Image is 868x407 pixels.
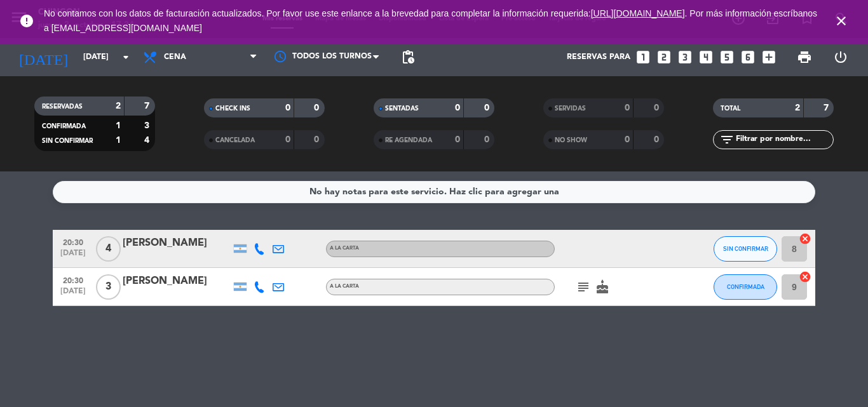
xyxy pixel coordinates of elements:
strong: 0 [654,103,661,112]
i: looks_6 [740,49,756,65]
span: Reservas para [567,53,630,62]
button: SIN CONFIRMAR [714,236,777,262]
span: TOTAL [721,105,740,112]
strong: 7 [824,103,831,112]
i: cake [595,279,610,295]
span: CHECK INS [215,105,250,112]
span: 3 [96,274,121,300]
div: LOG OUT [822,38,858,76]
span: [DATE] [57,287,89,302]
div: [PERSON_NAME] [123,273,231,290]
a: . Por más información escríbanos a [EMAIL_ADDRESS][DOMAIN_NAME] [44,8,817,33]
strong: 0 [654,135,661,144]
div: No hay notas para este servicio. Haz clic para agregar una [309,185,559,199]
span: A LA CARTA [330,284,359,289]
i: power_settings_new [833,50,848,65]
span: NO SHOW [555,137,587,143]
strong: 0 [484,103,492,112]
i: looks_5 [719,49,735,65]
strong: 0 [625,135,630,144]
i: looks_one [635,49,651,65]
strong: 0 [314,103,322,112]
strong: 0 [314,135,322,144]
i: add_box [761,49,777,65]
strong: 2 [795,103,800,112]
span: No contamos con los datos de facturación actualizados. Por favor use este enlance a la brevedad p... [44,8,817,33]
strong: 2 [116,102,121,110]
span: 20:30 [57,234,89,249]
i: close [834,13,849,29]
span: CONFIRMADA [42,123,86,130]
span: [DATE] [57,249,89,264]
span: Cena [164,53,186,62]
span: print [797,50,812,65]
i: cancel [799,270,811,283]
i: arrow_drop_down [118,50,133,65]
span: A LA CARTA [330,246,359,251]
strong: 0 [285,103,290,112]
strong: 0 [484,135,492,144]
span: SIN CONFIRMAR [42,138,93,144]
i: filter_list [719,132,735,147]
strong: 1 [116,136,121,145]
span: RESERVADAS [42,103,83,110]
i: looks_4 [698,49,714,65]
span: SENTADAS [385,105,419,112]
i: looks_3 [677,49,693,65]
strong: 4 [144,136,152,145]
strong: 1 [116,121,121,130]
strong: 7 [144,102,152,110]
span: RE AGENDADA [385,137,432,143]
strong: 0 [285,135,290,144]
input: Filtrar por nombre... [735,133,833,147]
i: error [19,13,34,29]
strong: 0 [625,103,630,112]
div: [PERSON_NAME] [123,235,231,251]
i: cancel [799,232,811,245]
span: pending_actions [400,50,416,65]
i: subject [576,279,591,295]
span: CANCELADA [215,137,255,143]
i: looks_two [656,49,672,65]
span: SERVIDAS [555,105,586,112]
strong: 0 [455,135,460,144]
span: SIN CONFIRMAR [723,245,768,252]
i: [DATE] [10,43,77,71]
a: [URL][DOMAIN_NAME] [591,8,685,18]
strong: 3 [144,121,152,130]
strong: 0 [455,103,460,112]
button: CONFIRMADA [714,274,777,300]
span: 20:30 [57,272,89,287]
span: 4 [96,236,121,262]
span: CONFIRMADA [727,283,764,290]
